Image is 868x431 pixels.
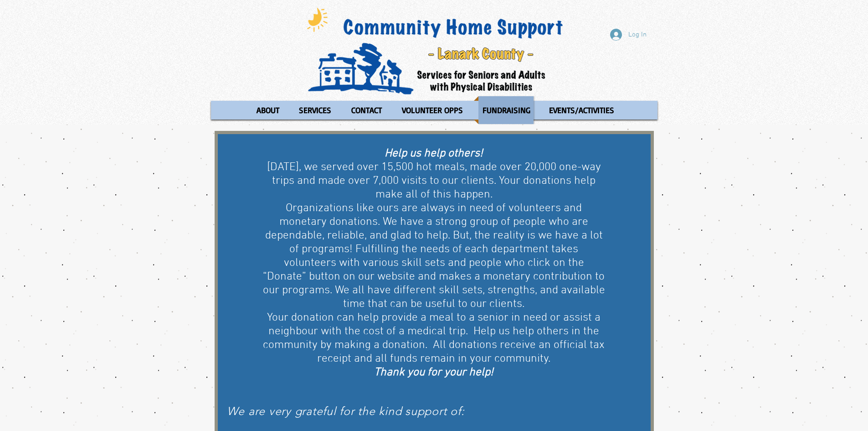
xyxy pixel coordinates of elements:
[347,96,386,124] p: CONTACT
[478,96,534,124] p: FUNDRAISING
[227,404,465,418] span: We are very grateful for the kind support of:
[393,96,472,124] a: VOLUNTEER OPPS
[290,96,340,124] a: SERVICES
[374,366,493,379] span: Thank you for your help!
[252,96,283,124] p: ABOUT
[474,96,538,124] a: FUNDRAISING
[545,96,618,124] p: EVENTS/ACTIVITIES
[604,26,653,43] button: Log In
[295,96,335,124] p: SERVICES
[625,30,650,40] span: Log In
[263,202,605,311] span: Organizations like ours are always in need of volunteers and monetary donations. We have a strong...
[267,161,601,202] span: [DATE], we served over 15,500 hot meals, made over 20,000 one-way trips and made over 7,000 visit...
[385,147,483,161] span: Help us help others!
[247,96,288,124] a: ABOUT
[211,96,657,124] nav: Site
[342,96,391,124] a: CONTACT
[398,96,467,124] p: VOLUNTEER OPPS
[540,96,623,124] a: EVENTS/ACTIVITIES
[263,311,605,366] span: Your donation can help provide a meal to a senior in need or assist a neighbour with the cost of ...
